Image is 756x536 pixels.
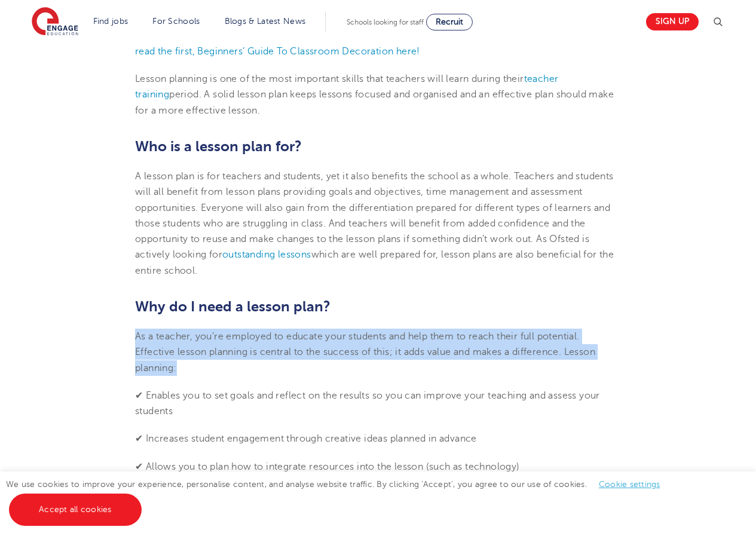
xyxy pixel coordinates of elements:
span: Schools looking for staff [347,18,424,26]
a: For Schools [152,17,200,26]
a: Recruit [426,14,473,30]
span: Lesson planning is one of the most important skills that teachers will learn during their period.... [135,73,614,116]
a: You can read the first, Beginners’ Guide To Classroom Decoration here! [135,30,610,57]
span: We use cookies to improve your experience, personalise content, and analyse website traffic. By c... [6,480,672,514]
span: As a teacher, you’re employed to educate your students and help them to reach their full potentia... [135,331,595,373]
a: Find jobs [93,17,128,26]
a: outstanding lessons [222,249,311,260]
a: Accept all cookies [9,494,142,526]
span: Why do I need a lesson plan? [135,298,330,315]
span: A lesson plan is for teachers and students, yet it also benefits the school as a whole. Teachers ... [135,171,614,276]
img: Engage Education [32,7,78,37]
span: ✔ Increases student engagement through creative ideas planned in advance [135,433,477,444]
span: ✔ Allows you to plan how to integrate resources into the lesson (such as technology) [135,461,520,472]
span: ✔ Enables you to set goals and reflect on the results so you can improve your teaching and assess... [135,390,600,416]
a: Sign up [646,13,699,30]
span: Recruit [436,17,463,26]
a: Cookie settings [599,480,660,489]
a: Blogs & Latest News [225,17,306,26]
span: Who is a lesson plan for? [135,138,302,155]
